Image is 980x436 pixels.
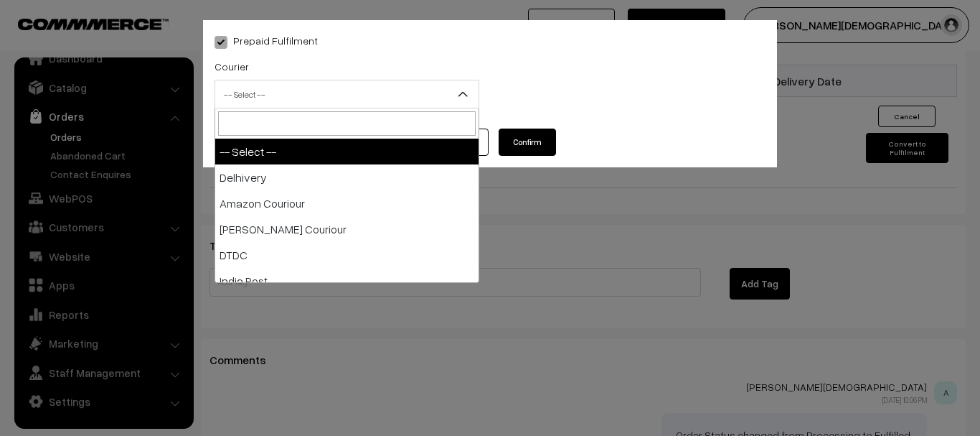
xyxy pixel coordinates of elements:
li: Amazon Couriour [215,190,479,216]
button: Confirm [499,129,556,156]
li: -- Select -- [215,139,479,164]
li: Delhivery [215,164,479,190]
li: DTDC [215,242,479,268]
span: -- Select -- [215,82,479,107]
label: Courier [215,59,249,74]
li: India Post [215,268,479,294]
li: [PERSON_NAME] Couriour [215,216,479,242]
span: -- Select -- [215,80,479,108]
label: Prepaid Fulfilment [215,33,318,48]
